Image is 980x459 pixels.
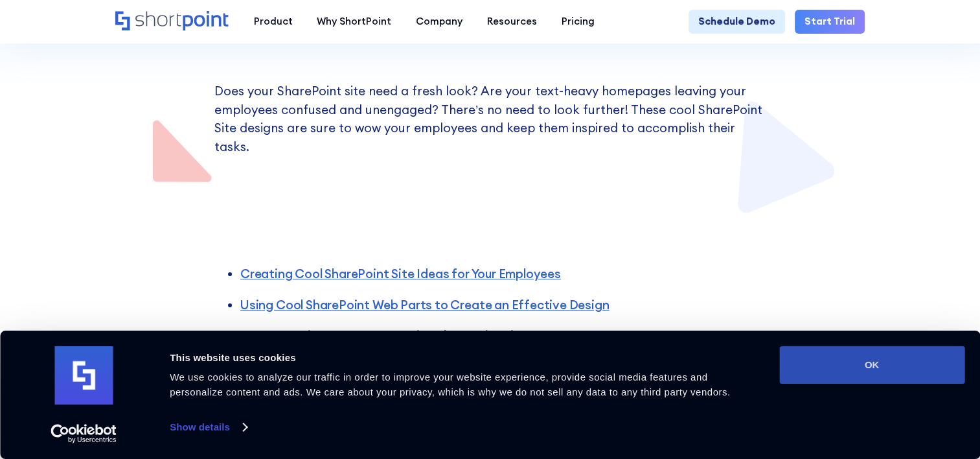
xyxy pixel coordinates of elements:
[214,82,766,155] p: Does your SharePoint site need a fresh look? Are your text-heavy homepages leaving your employees...
[779,346,964,384] button: OK
[240,297,609,312] a: Using Cool SharePoint Web Parts to Create an Effective Design
[115,11,229,32] a: Home
[170,418,246,437] a: Show details
[304,10,404,34] a: Why ShortPoint
[54,346,113,405] img: logo
[240,327,532,343] a: Start Creating Your Own Amazing SharePoint Sites
[795,10,865,34] a: Start Trial
[689,10,785,34] a: Schedule Demo
[562,14,595,29] div: Pricing
[242,10,305,34] a: Product
[27,424,141,443] a: Usercentrics Cookiebot - opens in a new window
[170,371,730,397] span: We use cookies to analyze our traffic in order to improve your website experience, provide social...
[317,14,391,29] div: Why ShortPoint
[253,14,292,29] div: Product
[240,266,561,281] a: Creating Cool SharePoint Site Ideas for Your Employees
[549,10,607,34] a: Pricing
[404,10,475,34] a: Company
[475,10,549,34] a: Resources
[170,350,750,366] div: This website uses cookies
[416,14,462,29] div: Company
[487,14,537,29] div: Resources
